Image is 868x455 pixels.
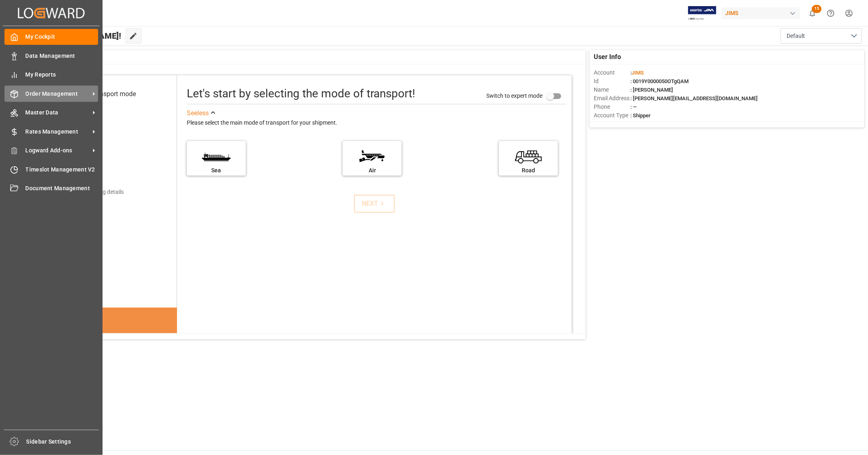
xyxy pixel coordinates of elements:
button: Help Center [822,4,840,22]
span: Email Address [594,94,630,103]
a: Timeslot Management V2 [4,161,98,177]
span: Hello [PERSON_NAME]! [34,28,121,44]
img: Exertis%20JAM%20-%20Email%20Logo.jpg_1722504956.jpg [688,6,716,20]
button: open menu [781,28,862,44]
span: Sidebar Settings [26,437,99,446]
span: User Info [594,52,621,62]
div: Select transport mode [73,89,136,99]
span: Order Management [26,90,90,98]
a: Document Management [4,180,98,196]
span: Master Data [26,108,90,117]
span: : — [630,104,637,110]
span: Phone [594,103,630,111]
span: Account [594,68,630,77]
span: Name [594,86,630,94]
div: See less [187,108,209,118]
span: JIMS [632,70,644,76]
button: NEXT [354,195,395,213]
span: 15 [812,5,822,13]
span: Timeslot Management V2 [26,165,98,174]
span: Logward Add-ons [26,146,90,155]
div: JIMS [722,7,800,19]
span: Rates Management [26,127,90,136]
div: Please select the main mode of transport for your shipment. [187,118,566,128]
span: : Shipper [630,112,651,119]
span: Data Management [26,52,98,60]
span: Default [787,32,805,40]
a: My Reports [4,67,98,83]
span: : [630,70,644,76]
span: Document Management [26,184,98,193]
a: Data Management [4,48,98,64]
div: Air [347,166,398,175]
div: Sea [191,166,242,175]
span: : 0019Y0000050OTgQAM [630,78,689,84]
span: Id [594,77,630,86]
div: Road [503,166,554,175]
div: NEXT [362,199,387,209]
span: My Cockpit [26,33,98,41]
button: show 15 new notifications [803,4,822,22]
span: : [PERSON_NAME] [630,87,673,93]
div: Let's start by selecting the mode of transport! [187,85,415,102]
a: My Cockpit [4,29,98,45]
span: Account Type [594,111,630,120]
span: : [PERSON_NAME][EMAIL_ADDRESS][DOMAIN_NAME] [630,95,758,101]
span: Switch to expert mode [486,92,542,99]
button: JIMS [722,5,803,21]
span: My Reports [26,70,98,79]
